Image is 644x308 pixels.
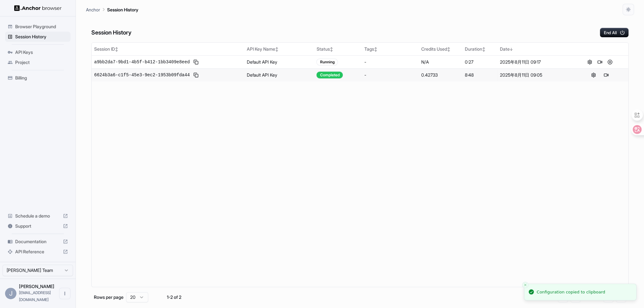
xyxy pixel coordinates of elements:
[94,59,190,65] span: a9bb2da7-9bd1-4b5f-b412-1bb3409e8eed
[94,46,242,52] div: Session ID
[5,57,70,67] div: Project
[421,59,459,65] div: N/A
[5,221,70,231] div: Support
[15,59,68,66] span: Project
[15,23,68,30] span: Browser Playground
[5,47,70,57] div: API Keys
[316,72,343,79] div: Completed
[316,59,338,66] div: Running
[15,213,60,219] span: Schedule a demo
[86,6,100,13] p: Anchor
[5,247,70,257] div: API Reference
[15,75,68,81] span: Billing
[465,59,495,65] div: 0:27
[500,59,569,65] div: 2025年8月11日 09:17
[364,72,416,78] div: -
[14,5,62,11] img: Anchor Logo
[364,46,416,52] div: Tags
[19,284,54,289] span: Jovan Wong
[15,238,60,245] span: Documentation
[59,288,70,299] button: Open menu
[482,47,485,52] span: ↕
[15,223,60,229] span: Support
[107,6,138,13] p: Session History
[500,72,569,78] div: 2025年8月11日 09:05
[421,72,459,78] div: 0.42733
[5,22,70,32] div: Browser Playground
[421,46,459,52] div: Credits Used
[275,47,278,52] span: ↕
[330,47,333,52] span: ↕
[19,290,51,302] span: wjwenn@gmail.com
[5,236,70,247] div: Documentation
[5,211,70,221] div: Schedule a demo
[91,28,131,37] h6: Session History
[600,28,629,37] button: End All
[15,248,60,255] span: API Reference
[94,72,190,78] span: 6624b3a6-c1f5-45e3-9ec2-1953b09fda44
[500,46,569,52] div: Date
[537,289,605,295] div: Configuration copied to clipboard
[115,47,118,52] span: ↕
[374,47,377,52] span: ↕
[244,68,314,81] td: Default API Key
[5,73,70,83] div: Billing
[510,47,513,52] span: ↓
[522,282,528,288] button: Close toast
[15,49,68,55] span: API Keys
[465,46,495,52] div: Duration
[244,55,314,68] td: Default API Key
[447,47,450,52] span: ↕
[364,59,416,65] div: -
[94,294,124,300] p: Rows per page
[5,288,16,299] div: J
[15,34,68,40] span: Session History
[465,72,495,78] div: 8:48
[316,46,359,52] div: Status
[158,294,190,300] div: 1-2 of 2
[5,32,70,42] div: Session History
[86,6,138,13] nav: breadcrumb
[247,46,312,52] div: API Key Name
